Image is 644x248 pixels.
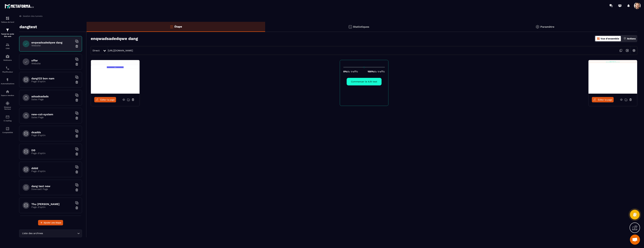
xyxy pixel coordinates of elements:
[1,112,14,124] a: emailemailE-mailing
[6,28,10,32] img: formation
[75,63,78,66] img: trash
[31,98,73,101] p: Sales Page
[6,66,10,70] img: scheduler
[627,37,636,40] p: Actions
[1,83,14,85] p: Automatisations
[540,25,554,28] p: Paramètre
[75,45,78,48] img: trash
[1,87,14,99] a: automationsautomationsEspace membre
[75,188,78,192] img: trash
[1,14,14,26] a: formationformationTableau de bord
[31,77,73,80] h6: dang123 bon nam
[601,37,619,40] p: Vue d'ensemble
[108,49,133,52] a: [URL][DOMAIN_NAME]
[6,90,10,94] img: automations
[31,134,73,137] p: Page d'optin
[1,26,14,40] a: formationformationTunnel de vente Site web
[343,70,358,73] p: 0%
[374,70,385,73] span: du traffic
[31,170,73,172] p: Page d'optin
[1,64,14,75] a: schedulerschedulerPlanificateur
[535,25,540,29] img: setting-gr.5f69749f.svg
[1,75,14,87] a: automationsautomationsAutomatisations
[31,185,73,188] h6: dang test new
[31,116,73,119] p: Sales Page
[170,25,174,29] img: bars-o.4a397970.svg
[31,59,73,62] h6: offer
[100,98,115,101] span: Éditer la page
[1,106,14,110] p: Réseaux Sociaux
[6,127,10,131] img: accountant
[75,98,78,102] img: trash
[31,41,73,44] h6: enqwadsadedqwe dang
[368,70,385,73] p: 100%
[31,95,73,98] h6: adsadsadads
[75,206,78,210] img: trash
[91,36,138,41] h3: enqwadsadedqwe dang
[1,120,14,122] p: E-mailing
[31,206,73,208] p: Page d'optin
[44,221,61,224] span: Ajouter une étape
[75,116,78,120] img: trash
[94,97,116,102] a: Éditer la page
[1,47,14,49] p: CRM
[6,78,10,82] img: automations
[6,101,10,105] img: social-network
[31,152,73,155] p: Page d'optin
[19,23,37,30] p: dangtest
[31,131,73,134] h6: dsadds
[598,98,612,101] span: Éditer la page
[1,40,14,52] a: formationformationCRM
[75,170,78,174] img: trash
[93,49,100,52] span: Direct
[6,54,10,58] img: automations
[630,235,640,245] div: Open chat
[597,37,600,40] img: dashboard-orange.40269519.svg
[21,232,44,235] span: Liste des archives
[75,134,78,138] img: trash
[6,16,10,20] img: formation
[44,232,76,235] input: Search for option
[19,15,42,18] a: Gestion des tunnels
[31,44,73,47] p: Website
[347,70,358,73] span: du traffic
[1,21,14,23] p: Tableau de bord
[1,124,14,136] a: accountantaccountantComptabilité
[1,71,14,73] p: Planificateur
[348,25,352,29] img: stats.20deebd0.svg
[592,97,614,102] a: Éditer la page
[31,167,73,170] h6: dddd
[75,152,78,156] img: trash
[19,15,22,18] img: arrow
[631,47,637,54] img: setting-w.858f3a88.svg
[38,220,63,225] button: Ajouter une étape
[31,80,73,83] p: Page d'optin
[31,188,73,190] p: Downsell Page
[353,25,369,28] p: Statistiques
[31,149,73,152] h6: DĐ
[91,60,140,94] img: image
[1,132,14,133] p: Comptabilité
[1,94,14,96] p: Espace membre
[1,59,14,61] p: Webinaire
[75,81,78,84] img: trash
[588,60,637,94] img: image
[31,113,73,116] h6: new-col-system
[31,62,73,65] p: Website
[1,52,14,64] a: automationsautomationsWebinaire
[1,99,14,112] a: social-networksocial-networkRéseaux Sociaux
[1,33,14,38] p: Tunnel de vente Site web
[174,25,182,28] p: Étape
[5,3,35,9] img: logo
[31,203,73,206] h6: Thu [PERSON_NAME]
[624,47,630,54] img: arrow-next.bcc2205e.svg
[6,43,10,47] img: formation
[347,78,382,85] button: Commencer le A/B test
[6,115,10,119] img: email
[19,230,82,237] div: Search for option
[623,37,626,40] img: actions.d6e523a2.png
